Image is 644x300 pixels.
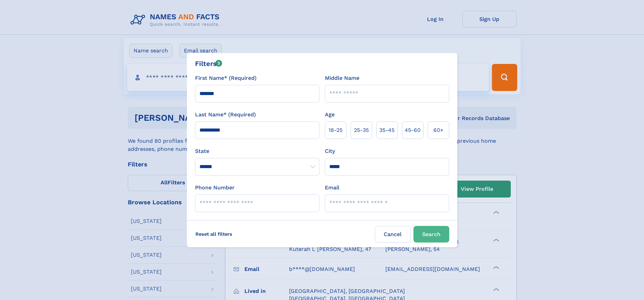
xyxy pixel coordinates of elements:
label: Last Name* (Required) [195,111,256,119]
div: Filters [195,59,222,69]
span: 35‑45 [379,126,395,134]
label: Middle Name [325,74,359,82]
span: 25‑35 [354,126,369,134]
label: Phone Number [195,184,235,192]
label: Age [325,111,335,119]
label: Email [325,184,339,192]
button: Search [413,226,449,243]
label: Cancel [375,226,411,243]
label: State [195,147,319,155]
span: 45‑60 [405,126,421,134]
label: First Name* (Required) [195,74,257,82]
label: Reset all filters [191,226,237,242]
label: City [325,147,335,155]
span: 60+ [433,126,444,134]
span: 18‑25 [329,126,342,134]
